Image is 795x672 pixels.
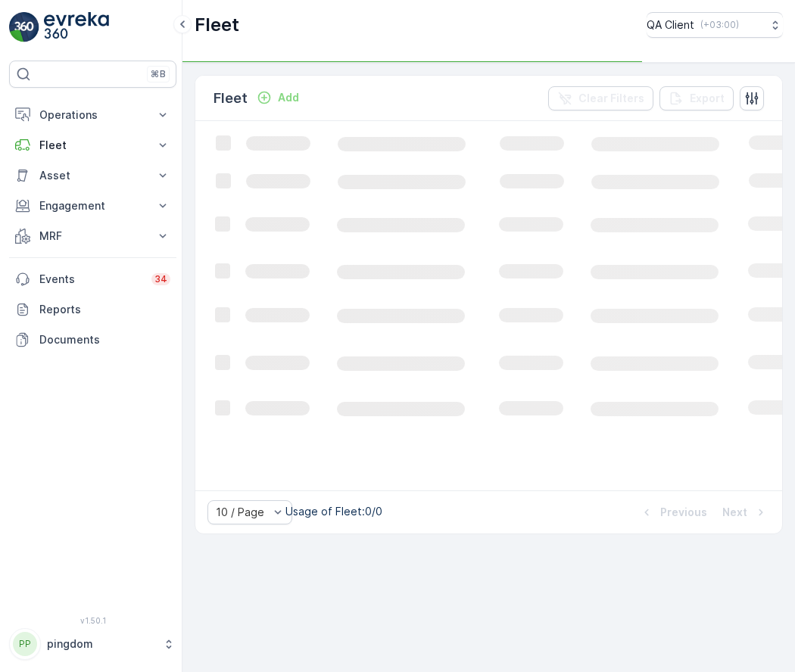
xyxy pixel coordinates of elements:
img: logo [9,12,39,42]
button: Fleet [9,130,176,160]
button: MRF [9,221,176,251]
button: Clear Filters [548,86,653,110]
p: pingdom [47,636,155,652]
button: Previous [638,503,709,521]
a: Documents [9,325,176,355]
button: QA Client(+03:00) [647,12,783,38]
button: Asset [9,160,176,191]
a: Events34 [9,264,176,294]
button: Next [721,503,770,521]
button: Engagement [9,191,176,221]
div: PP [13,632,37,656]
p: Export [690,91,725,106]
p: Add [278,90,299,105]
button: Add [251,89,305,107]
a: Reports [9,294,176,325]
p: Previous [660,505,707,520]
img: logo_light-DOdMpM7g.png [44,12,109,42]
p: Events [39,272,142,287]
button: Export [659,86,734,110]
p: ( +03:00 ) [700,19,739,31]
p: Fleet [214,88,248,109]
p: Next [722,505,747,520]
p: Engagement [39,198,146,213]
p: Usage of Fleet : 0/0 [285,504,382,519]
p: QA Client [647,17,694,33]
p: Reports [39,302,170,317]
p: 34 [154,273,167,285]
p: Asset [39,168,146,183]
span: v 1.50.1 [9,616,176,625]
p: Operations [39,107,146,123]
p: Fleet [39,138,146,153]
p: MRF [39,229,146,244]
button: PPpingdom [9,628,176,660]
button: Operations [9,100,176,130]
p: Clear Filters [578,91,644,106]
p: Documents [39,332,170,347]
p: ⌘B [151,68,166,80]
p: Fleet [195,13,239,37]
